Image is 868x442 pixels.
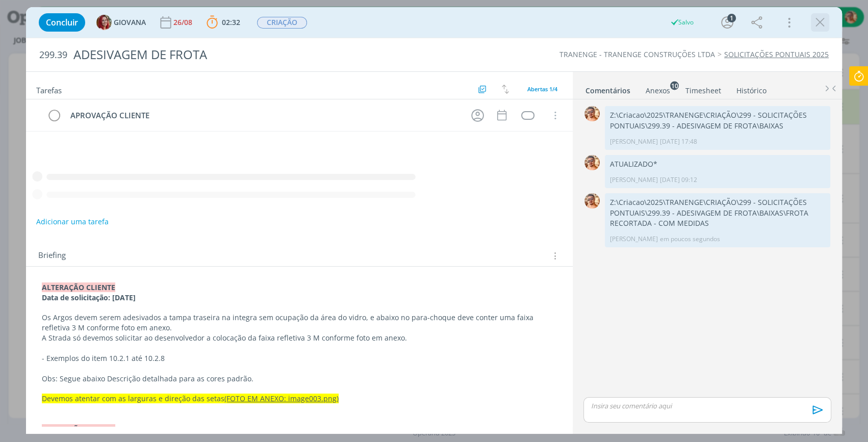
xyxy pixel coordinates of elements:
[724,49,829,59] a: SOLICITAÇÕES PONTUAIS 2025
[660,175,697,185] span: [DATE] 09:12
[610,235,658,244] p: [PERSON_NAME]
[36,83,62,95] span: Tarefas
[42,282,115,292] strong: ALTERAÇÃO CLIENTE
[736,81,767,96] a: Histórico
[224,394,339,403] u: (FOTO EM ANEXO: image003.png)
[727,14,736,22] div: 1
[39,13,85,32] button: Concluir
[66,109,462,122] div: APROVAÇÃO CLIENTE
[204,14,243,31] button: 02:32
[96,15,146,30] button: GGIOVANA
[42,313,557,333] p: Os Argos devem serem adesivados a tampa traseira na integra sem ocupação da área do vidro, e abai...
[96,15,112,30] img: G
[222,17,240,27] span: 02:32
[39,49,67,61] span: 299.39
[502,85,509,94] img: arrow-down-up.svg
[670,81,679,90] sup: 10
[660,235,720,244] span: em poucos segundos
[42,293,136,302] strong: Data de solicitação: [DATE]
[685,81,722,96] a: Timesheet
[42,424,115,434] strong: ALTERAÇÃO CLIENTE
[670,18,694,27] div: Salvo
[646,86,670,96] div: Anexos
[257,17,307,29] span: CRIAÇÃO
[38,249,66,263] span: Briefing
[585,81,631,96] a: Comentários
[610,159,825,169] p: ATUALIZADO*
[719,14,735,31] button: 1
[26,7,842,434] div: dialog
[660,137,697,146] span: [DATE] 17:48
[527,85,557,93] span: Abertas 1/4
[584,155,600,170] img: V
[610,197,825,228] p: Z:\Criacao\2025\TRANENGE\CRIAÇÃO\299 - SOLICITAÇÕES PONTUAIS\299.39 - ADESIVAGEM DE FROTA\BAIXAS\...
[114,19,146,26] span: GIOVANA
[257,16,308,29] button: CRIAÇÃO
[610,175,658,185] p: [PERSON_NAME]
[173,19,194,26] div: 26/08
[610,110,825,131] p: Z:\Criacao\2025\TRANENGE\CRIAÇÃO\299 - SOLICITAÇÕES PONTUAIS\299.39 - ADESIVAGEM DE FROTA\BAIXAS
[69,42,496,67] div: ADESIVAGEM DE FROTA
[584,193,600,209] img: V
[584,106,600,121] img: V
[46,18,78,27] span: Concluir
[42,353,557,363] p: - Exemplos do item 10.2.1 até 10.2.8
[36,213,109,231] button: Adicionar uma tarefa
[610,137,658,146] p: [PERSON_NAME]
[42,374,557,384] p: Obs: Segue abaixo Descrição detalhada para as cores padrão.
[42,394,224,403] span: Devemos atentar com as larguras e direção das setas
[559,49,715,59] a: TRANENGE - TRANENGE CONSTRUÇÕES LTDA
[42,333,557,343] p: A Strada só devemos solicitar ao desenvolvedor a colocação da faixa refletiva 3 M conforme foto e...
